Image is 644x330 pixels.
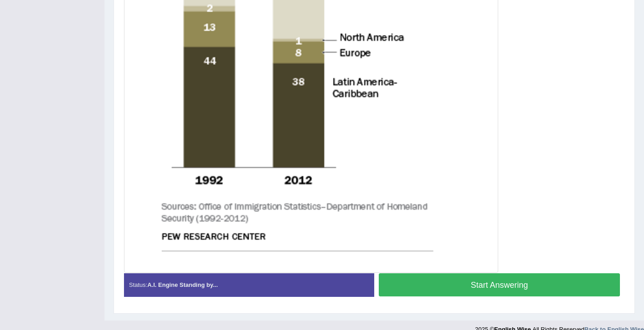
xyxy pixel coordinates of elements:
[124,273,374,296] div: Status:
[379,273,620,296] button: Start Answering
[147,281,218,288] strong: A.I. Engine Standing by...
